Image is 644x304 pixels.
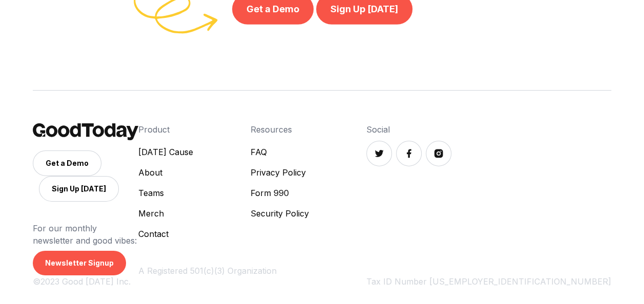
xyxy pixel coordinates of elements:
[366,141,392,166] a: Twitter
[33,123,138,140] img: GoodToday
[366,275,611,288] div: Tax ID Number [US_EMPLOYER_IDENTIFICATION_NUMBER]
[138,265,366,277] div: A Registered 501(c)(3) Organization
[404,148,414,159] img: Facebook
[138,228,193,240] a: Contact
[138,123,193,136] h4: Product
[33,275,138,288] div: ©2023 Good [DATE] Inc.
[33,150,101,176] a: Get a Demo
[251,146,309,158] a: FAQ
[39,176,119,202] a: Sign Up [DATE]
[33,251,126,275] a: Newsletter Signup
[138,166,193,179] a: About
[138,207,193,220] a: Merch
[138,146,193,158] a: [DATE] Cause
[138,187,193,199] a: Teams
[251,207,309,220] a: Security Policy
[396,141,422,166] a: Facebook
[426,141,451,166] a: Instagram
[251,187,309,199] a: Form 990
[33,222,138,247] p: For our monthly newsletter and good vibes:
[251,166,309,179] a: Privacy Policy
[251,123,309,136] h4: Resources
[433,148,444,159] img: Instagram
[374,148,384,159] img: Twitter
[366,123,611,136] h4: Social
